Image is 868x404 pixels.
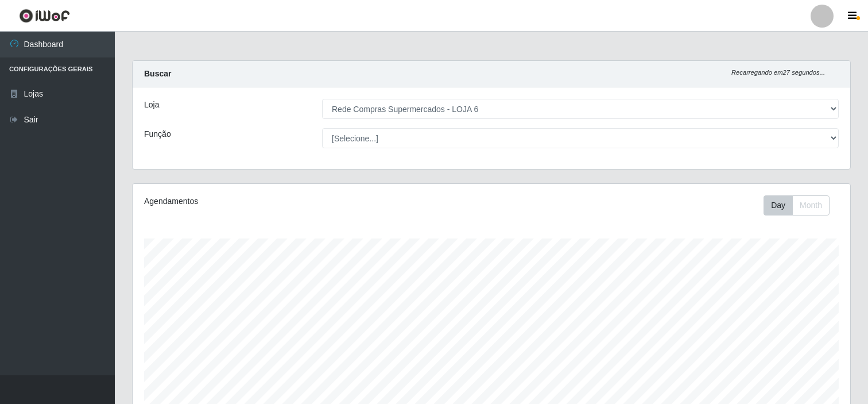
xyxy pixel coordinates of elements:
label: Função [144,128,171,140]
label: Loja [144,99,159,111]
button: Month [792,195,830,216]
img: CoreUI Logo [19,9,70,23]
strong: Buscar [144,69,171,78]
div: Agendamentos [144,195,424,207]
i: Recarregando em 27 segundos... [731,69,825,76]
div: Toolbar with button groups [764,195,839,216]
div: First group [764,195,830,216]
button: Day [764,195,793,216]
